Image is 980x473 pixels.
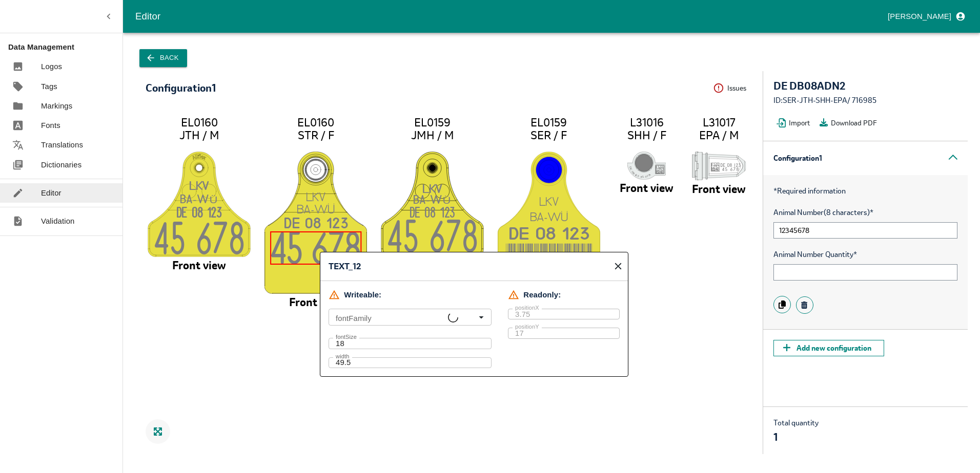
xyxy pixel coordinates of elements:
[230,221,244,254] tspan: 8
[181,115,218,130] tspan: EL0160
[530,127,567,142] tspan: SER / F
[773,185,957,197] p: Required information
[135,9,884,24] div: Editor
[41,81,57,92] p: Tags
[345,231,360,264] tspan: 8
[139,49,187,67] button: Back
[773,80,957,92] div: DE DB08ADN2
[816,115,883,131] button: Download PDF
[154,221,230,254] tspan: 45 67
[177,206,217,217] tspan: DE 08 12
[703,115,736,130] tspan: L31017
[8,41,122,53] p: Data Management
[508,289,519,300] svg: The values are read from machine file and not updated in any way.
[450,207,455,218] tspan: 3
[297,204,328,213] tspan: BA-W
[475,311,488,324] button: Open
[414,194,442,204] tspan: BA-W
[443,195,451,203] tspan: Ü
[648,173,651,176] tspan: 8
[41,187,62,199] p: Editor
[319,192,325,201] tspan: V
[630,115,664,130] tspan: L31016
[179,127,219,142] tspan: JTH / M
[523,289,561,300] p: Readonly:
[580,227,589,240] tspan: 3
[763,141,968,175] div: Configuration 1
[202,181,210,190] tspan: V
[298,127,334,142] tspan: STR / F
[773,207,957,218] span: Animal Number (8 characters)
[692,182,746,196] tspan: Front view
[773,417,819,444] div: Total quantity
[41,216,75,227] p: Validation
[411,127,454,142] tspan: JMH / M
[210,195,218,203] tspan: Ü
[146,82,216,94] div: Configuration 1
[530,211,561,221] tspan: BA-W
[41,159,81,170] p: Dictionaries
[627,127,666,142] tspan: SHH / F
[530,115,567,130] tspan: EL0159
[41,100,72,112] p: Markings
[463,219,477,252] tspan: 8
[307,192,319,202] tspan: LK
[435,183,443,192] tspan: V
[608,256,628,276] button: close
[713,80,752,96] button: Issues
[699,127,739,142] tspan: EPA / M
[773,340,884,356] button: Add new configuration
[410,207,451,218] tspan: DE 08 12
[181,194,210,204] tspan: BA-W
[722,167,737,171] tspan: 45 67
[271,231,345,264] tspan: 45 67
[888,11,951,22] p: [PERSON_NAME]
[773,115,816,131] button: Import
[414,115,451,130] tspan: EL0159
[329,289,340,300] svg: The values are not saved anywhere.
[41,120,60,131] p: Fonts
[423,183,436,193] tspan: LK
[172,258,226,272] tspan: Front view
[515,323,539,331] label: positionY
[284,218,341,229] tspan: DE 08 12
[41,139,83,150] p: Translations
[540,196,553,206] tspan: LK
[328,203,334,213] tspan: Ü
[297,115,334,130] tspan: EL0160
[340,218,348,228] tspan: 3
[336,333,357,341] label: fontSize
[884,8,968,25] button: profile
[721,163,739,167] tspan: DE 08 12
[344,289,381,300] p: Writeable:
[387,219,463,252] tspan: 45 67
[190,181,203,190] tspan: LK
[552,196,559,205] tspan: V
[620,181,673,195] tspan: Front view
[773,249,957,260] span: Animal Number Quantity
[773,95,957,106] div: ID: SER-JTH-SHH-EPA / 716985
[773,432,819,443] div: 1
[515,304,539,312] label: positionX
[336,353,350,361] label: width
[216,206,222,217] tspan: 3
[509,227,581,240] tspan: DE 08 12
[561,210,567,221] tspan: Ü
[737,167,739,171] tspan: 8
[289,295,343,309] tspan: Front view
[41,61,62,72] p: Logos
[738,163,741,166] tspan: 3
